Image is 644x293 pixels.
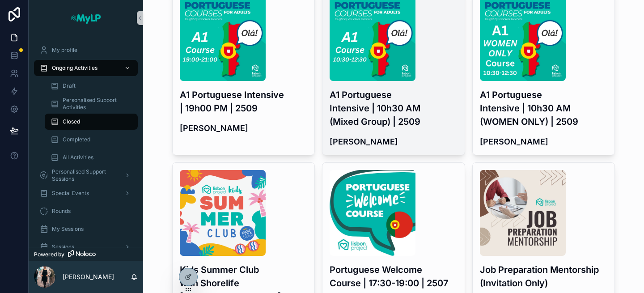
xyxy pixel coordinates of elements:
[45,149,138,166] a: All Activities
[34,42,138,58] a: My profile
[34,60,138,76] a: Ongoing Activities
[34,167,138,183] a: Personalised Support Sessions
[70,11,102,25] img: App logo
[52,168,117,183] span: Personalised Support Sessions
[45,132,138,148] a: Completed
[330,88,458,128] h3: A1 Portuguese Intensive | 10h30 AM (Mixed Group) | 2509
[63,272,114,281] p: [PERSON_NAME]
[480,136,608,148] h4: [PERSON_NAME]
[330,170,415,256] img: PWC-image-website-2024.09.jpg
[52,47,77,54] span: My profile
[52,243,74,251] span: Sessions
[52,225,84,233] span: My Sessions
[180,88,308,115] h3: A1 Portuguese Intensive | 19h00 PM | 2509
[29,248,143,261] a: Powered by
[63,82,76,89] span: Draft
[63,136,90,143] span: Completed
[330,136,458,148] h4: [PERSON_NAME]
[63,118,80,125] span: Closed
[63,154,93,161] span: All Activities
[480,170,566,256] img: job-preparation-mentorship.jpg
[180,122,308,134] h4: [PERSON_NAME]
[34,203,138,219] a: Rounds
[34,239,138,255] a: Sessions
[45,114,138,130] a: Closed
[29,36,143,248] div: scrollable content
[63,97,129,111] span: Personalised Support Activities
[180,170,266,256] img: MyLP-(2).png
[52,190,89,197] span: Special Events
[34,185,138,201] a: Special Events
[34,221,138,237] a: My Sessions
[480,263,608,290] h3: Job Preparation Mentorship (Invitation Only)
[52,208,71,215] span: Rounds
[480,88,608,128] h3: A1 Portuguese Intensive | 10h30 AM (WOMEN ONLY) | 2509
[45,96,138,112] a: Personalised Support Activities
[330,263,458,290] h3: Portuguese Welcome Course | 17:30-19:00 | 2507
[45,78,138,94] a: Draft
[52,64,97,72] span: Ongoing Activities
[34,251,64,258] span: Powered by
